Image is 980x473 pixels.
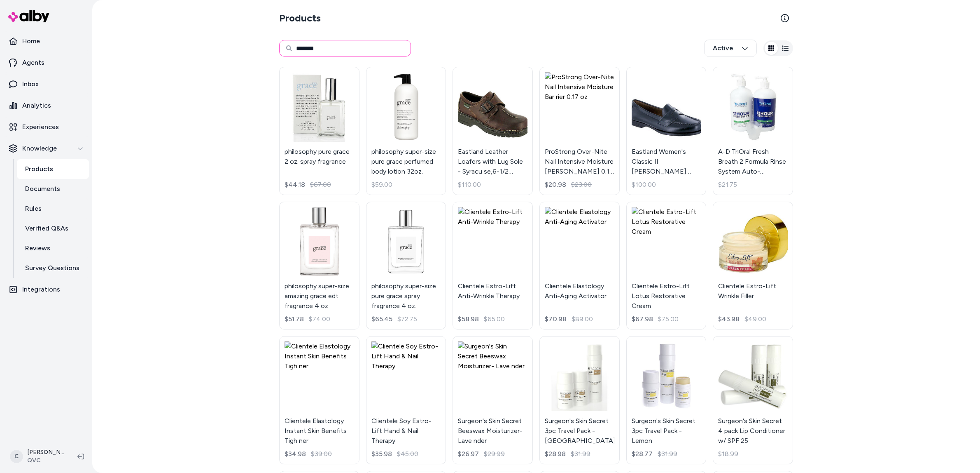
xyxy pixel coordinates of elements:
a: Inbox [3,74,89,94]
span: C [10,450,23,463]
button: C[PERSON_NAME]QVC [5,443,71,470]
a: Surgeon's Skin Secret 3pc Travel Pack - LemonSurgeon's Skin Secret 3pc Travel Pack - Lemon$28.77$... [626,336,707,464]
p: Integrations [22,285,60,294]
button: Knowledge [3,139,89,158]
p: Verified Q&As [25,224,68,233]
a: Integrations [3,280,89,299]
a: philosophy super-size pure grace spray fragrance 4 oz.philosophy super-size pure grace spray frag... [366,202,446,330]
a: Surgeon's Skin Secret 3pc Travel Pack - VanillaSurgeon's Skin Secret 3pc Travel Pack - [GEOGRAPHI... [539,336,620,464]
a: philosophy super-size pure grace perfumed body lotion 32oz.philosophy super-size pure grace perfu... [366,67,446,195]
p: Experiences [22,122,59,132]
a: Analytics [3,96,89,115]
a: Survey Questions [17,258,89,278]
a: Surgeon's Skin Secret 4 pack Lip Conditioner w/ SPF 25Surgeon's Skin Secret 4 pack Lip Conditione... [713,336,793,464]
span: QVC [27,457,64,465]
p: Survey Questions [25,263,79,273]
a: Home [3,31,89,51]
a: Verified Q&As [17,219,89,238]
p: Inbox [22,79,39,89]
p: Knowledge [22,144,57,153]
a: A-D TriOral Fresh Breath 2 Formula Rinse System Auto-Delivery,MintA-D TriOral Fresh Breath 2 Form... [713,67,793,195]
a: philosophy super-size amazing grace edt fragrance 4 ozphilosophy super-size amazing grace edt fra... [279,202,359,330]
a: Clientele Estro-Lift Anti-Wrinkle TherapyClientele Estro-Lift Anti-Wrinkle Therapy$58.98$65.00 [453,202,533,330]
a: philosophy pure grace 2 oz. spray fragrancephilosophy pure grace 2 oz. spray fragrance$44.18$67.00 [279,67,359,195]
a: Experiences [3,117,89,137]
a: Clientele Estro-Lift Lotus Restorative CreamClientele Estro-Lift Lotus Restorative Cream$67.98$75.00 [626,202,707,330]
a: Documents [17,179,89,199]
a: Clientele Estro-Lift Wrinkle FillerClientele Estro-Lift Wrinkle Filler$43.98$49.00 [713,202,793,330]
a: Reviews [17,238,89,258]
a: Agents [3,53,89,73]
button: Active [704,40,757,57]
a: Eastland Women's Classic II Penny Loafers, Size 9-1/2 Wide, NavyEastland Women's Classic II [PERS... [626,67,707,195]
h2: Products [279,12,321,25]
a: Rules [17,199,89,219]
a: Products [17,159,89,179]
p: Documents [25,184,60,194]
p: Products [25,164,53,174]
a: ProStrong Over-Nite Nail Intensive Moisture Bar rier 0.17 ozProStrong Over-Nite Nail Intensive Mo... [539,67,620,195]
p: [PERSON_NAME] [27,448,64,457]
img: alby Logo [8,10,49,22]
a: Clientele Elastology Anti-Aging ActivatorClientele Elastology Anti-Aging Activator$70.98$89.00 [539,202,620,330]
p: Analytics [22,101,51,111]
a: Surgeon's Skin Secret Beeswax Moisturizer- Lave nderSurgeon's Skin Secret Beeswax Moisturizer- La... [453,336,533,464]
p: Home [22,36,40,46]
a: Eastland Leather Loafers with Lug Sole - Syracu se,6-1/2 MediumEastland Leather Loafers with Lug ... [453,67,533,195]
a: Clientele Soy Estro-Lift Hand & Nail TherapyClientele Soy Estro-Lift Hand & Nail Therapy$35.98$45.00 [366,336,446,464]
p: Reviews [25,243,50,253]
a: Clientele Elastology Instant Skin Benefits Tigh nerClientele Elastology Instant Skin Benefits Tig... [279,336,359,464]
p: Agents [22,58,44,68]
p: Rules [25,204,42,214]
